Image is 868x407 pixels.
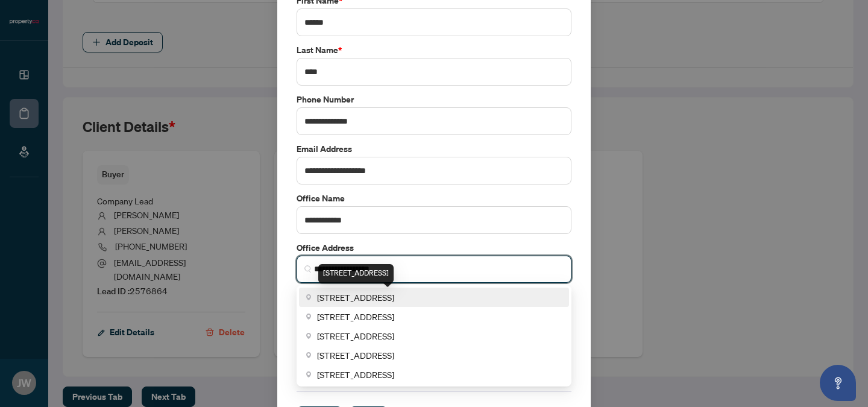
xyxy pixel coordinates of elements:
label: Office Name [297,192,571,205]
button: Open asap [820,365,856,401]
label: Phone Number [297,93,571,106]
label: Email Address [297,142,571,156]
span: [STREET_ADDRESS] [317,349,394,362]
span: [STREET_ADDRESS] [317,368,394,381]
label: Last Name [297,43,571,57]
span: [STREET_ADDRESS] [317,329,394,342]
img: search_icon [304,265,312,273]
span: [STREET_ADDRESS] [317,310,394,323]
span: [STREET_ADDRESS] [317,291,394,304]
label: Office Address [297,241,571,254]
div: [STREET_ADDRESS] [318,264,394,283]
